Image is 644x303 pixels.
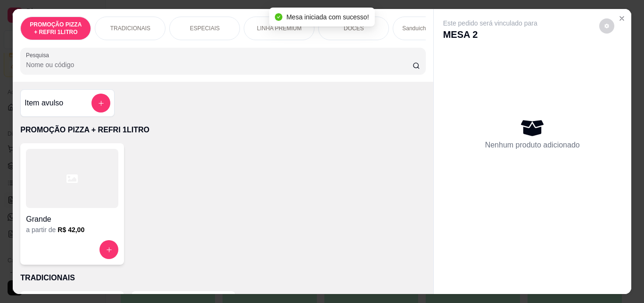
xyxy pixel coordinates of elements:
[190,25,220,32] p: ESPECIAIS
[26,225,118,234] div: a partir de
[257,25,302,32] p: LINHA PREMIUM
[91,94,110,113] button: add-separate-item
[443,28,537,41] p: MESA 2
[20,272,425,284] p: TRADICIONAIS
[26,51,52,59] label: Pesquisa
[614,11,629,26] button: Close
[443,18,537,28] p: Este pedido será vinculado para
[26,214,118,225] h4: Grande
[344,25,364,32] p: DOCES
[20,124,425,136] p: PROMOÇÃO PIZZA + REFRI 1LITRO
[485,139,580,151] p: Nenhum produto adicionado
[58,225,84,234] h6: R$ 42,00
[275,13,282,21] span: check-circle
[26,60,413,69] input: Pesquisa
[599,18,614,34] button: decrease-product-quantity
[286,13,369,21] span: Mesa iniciada com sucesso!
[402,25,454,32] p: Sanduiche Artesanal
[28,21,83,36] p: PROMOÇÃO PIZZA + REFRI 1LITRO
[25,97,63,109] h4: Item avulso
[99,240,118,259] button: increase-product-quantity
[110,25,150,32] p: TRADICIONAIS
